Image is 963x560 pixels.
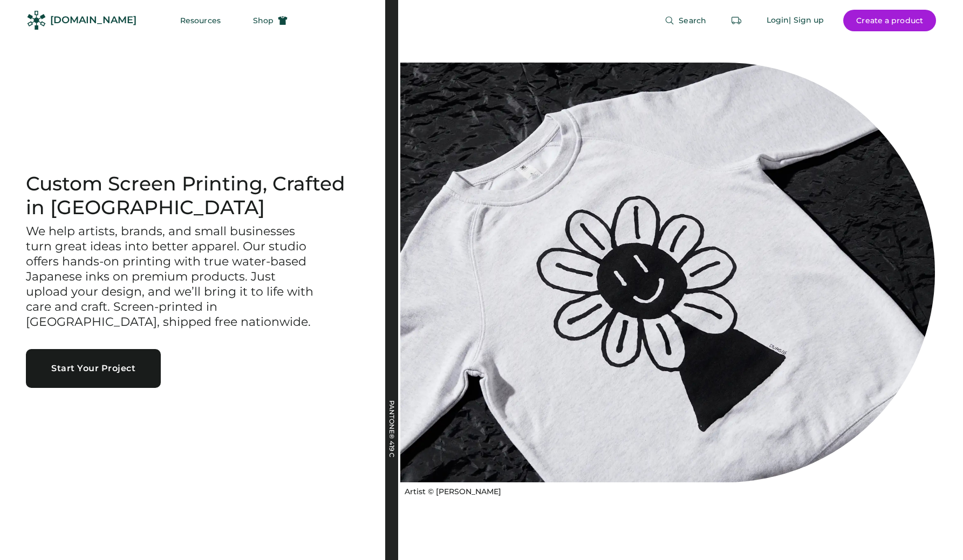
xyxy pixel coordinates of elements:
[843,10,936,31] button: Create a product
[400,482,501,497] a: Artist © [PERSON_NAME]
[726,10,747,31] button: Retrieve an order
[27,11,46,30] img: Rendered Logo - Screens
[240,10,300,31] button: Shop
[253,17,274,24] span: Shop
[912,511,958,558] iframe: Front Chat
[652,10,719,31] button: Search
[167,10,234,31] button: Resources
[405,487,501,497] div: Artist © [PERSON_NAME]
[26,224,317,330] h3: We help artists, brands, and small businesses turn great ideas into better apparel. Our studio of...
[789,15,824,26] div: | Sign up
[767,15,789,26] div: Login
[679,17,706,24] span: Search
[26,172,359,220] h1: Custom Screen Printing, Crafted in [GEOGRAPHIC_DATA]
[388,400,395,508] div: PANTONE® 419 C
[50,13,136,27] div: [DOMAIN_NAME]
[26,349,161,388] button: Start Your Project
